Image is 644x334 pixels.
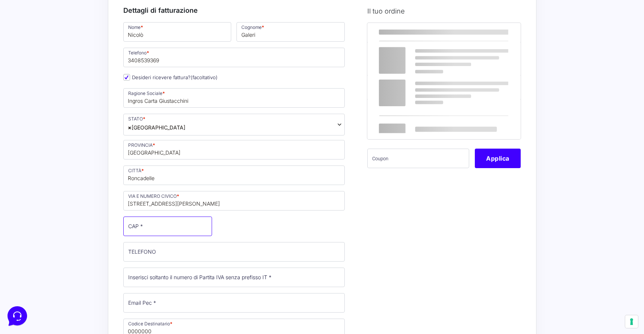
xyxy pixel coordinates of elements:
[123,74,130,81] input: Desideri ricevere fattura?(facoltativo)
[123,140,345,159] input: PROVINCIA *
[123,22,232,42] input: Nome *
[123,191,345,211] input: VIA E NUMERO CIVICO *
[123,48,345,67] input: Telefono *
[123,114,345,135] span: Italia
[123,88,345,108] input: Ragione Sociale *
[123,165,345,185] input: CITTÀ *
[236,22,345,42] input: Cognome *
[65,251,85,258] p: Messaggi
[12,42,27,57] img: dark
[17,109,123,117] input: Cerca un articolo...
[191,74,218,80] span: (facoltativo)
[367,99,463,139] th: Totale
[123,217,212,236] input: CAP *
[625,315,638,328] button: Le tue preferenze relative al consenso per le tecnologie di tracciamento
[367,6,521,16] h3: Il tuo ordine
[128,123,132,131] span: ×
[367,149,469,168] input: Coupon
[36,42,51,57] img: dark
[367,75,463,99] th: Subtotale
[80,93,138,99] a: Apri Centro Assistenza
[475,149,521,168] button: Applica
[6,241,52,258] button: Home
[12,30,64,36] span: Le tue conversazioni
[367,23,463,42] th: Prodotto
[23,251,35,258] p: Home
[12,93,59,99] span: Trova una risposta
[123,268,345,287] input: Inserisci soltanto il numero di Partita IVA senza prefisso IT *
[123,5,345,15] h3: Dettagli di fatturazione
[128,123,185,131] span: Italia
[123,74,218,80] label: Desideri ricevere fattura?
[123,242,345,262] input: TELEFONO
[6,305,29,327] iframe: Customerly Messenger Launcher
[24,42,39,57] img: dark
[123,293,345,313] input: Email Pec *
[49,68,111,74] span: Inizia una conversazione
[463,23,521,42] th: Subtotale
[12,63,138,78] button: Inizia una conversazione
[52,241,98,258] button: Messaggi
[116,251,127,258] p: Aiuto
[6,6,126,18] h2: Ciao da Marketers 👋
[98,241,144,258] button: Aiuto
